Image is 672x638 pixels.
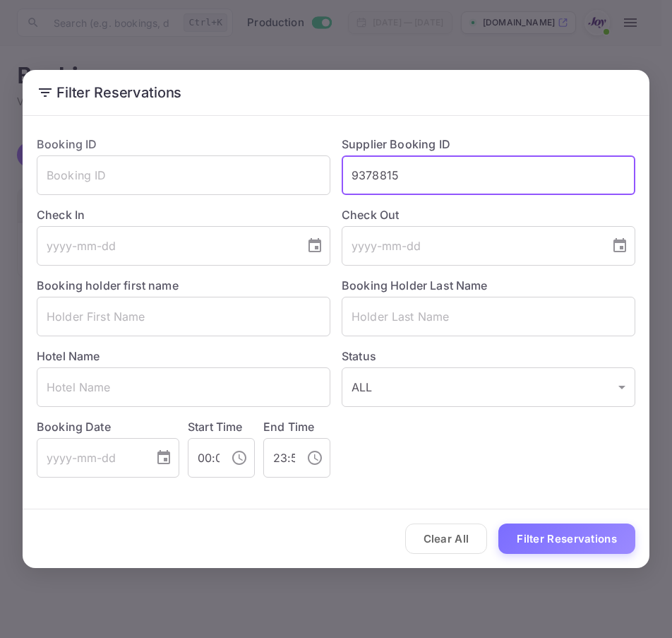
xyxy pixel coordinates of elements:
label: Start Time [188,420,243,434]
input: hh:mm [188,438,220,478]
input: Holder First Name [37,297,330,336]
input: Booking ID [37,155,330,195]
button: Clear All [405,524,488,554]
input: Hotel Name [37,367,330,407]
input: hh:mm [263,438,295,478]
button: Choose date [301,232,329,260]
button: Choose time, selected time is 12:00 AM [225,444,253,472]
button: Choose date [606,232,634,260]
div: ALL [342,367,635,407]
label: End Time [263,420,314,434]
button: Filter Reservations [498,524,635,554]
label: Booking Date [37,418,179,435]
label: Status [342,348,635,365]
input: Holder Last Name [342,297,635,336]
label: Check Out [342,206,635,223]
label: Booking Holder Last Name [342,278,488,293]
button: Choose date [150,444,178,472]
button: Choose time, selected time is 11:59 PM [301,444,329,472]
input: yyyy-mm-dd [37,226,295,266]
label: Check In [37,206,330,223]
label: Booking ID [37,137,97,151]
h2: Filter Reservations [23,70,649,115]
input: yyyy-mm-dd [342,226,600,266]
input: Supplier Booking ID [342,155,635,195]
input: yyyy-mm-dd [37,438,144,478]
label: Hotel Name [37,349,100,363]
label: Supplier Booking ID [342,137,450,151]
label: Booking holder first name [37,278,179,293]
